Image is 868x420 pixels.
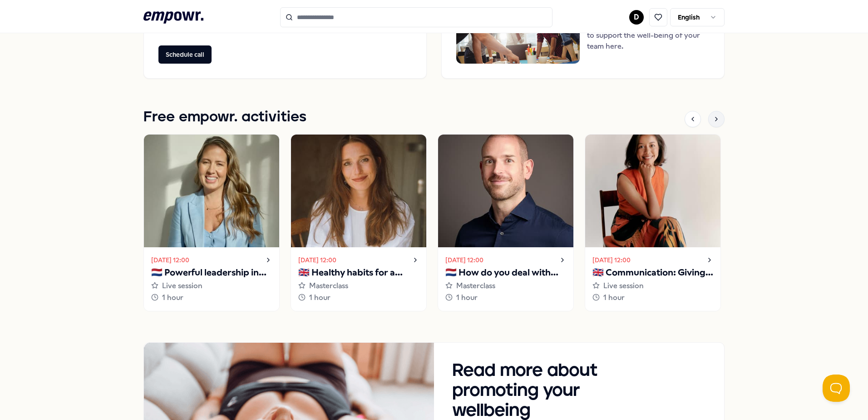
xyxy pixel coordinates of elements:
div: Masterclass [445,280,566,292]
a: [DATE] 12:00🇬🇧 Communication: Giving and receiving feedbackLive session1 hour [585,134,721,311]
p: 🇳🇱 Powerful leadership in challenging situations [151,265,272,280]
time: [DATE] 12:00 [151,255,189,265]
div: Masterclass [298,280,419,292]
div: 1 hour [151,292,272,304]
iframe: Help Scout Beacon - Open [823,375,850,402]
img: activity image [585,135,720,247]
div: 1 hour [298,292,419,304]
a: [DATE] 12:00🇳🇱 Powerful leadership in challenging situationsLive session1 hour [143,134,280,311]
time: [DATE] 12:00 [445,255,483,265]
button: Schedule call [158,45,212,64]
h1: Free empowr. activities [143,106,306,129]
time: [DATE] 12:00 [592,255,631,265]
img: activity image [438,135,573,247]
div: 1 hour [592,292,713,304]
p: 🇬🇧 Communication: Giving and receiving feedback [592,265,713,280]
p: 🇳🇱 How do you deal with your inner critic? [445,265,566,280]
img: activity image [291,135,426,247]
div: 1 hour [445,292,566,304]
a: [DATE] 12:00🇬🇧 Healthy habits for a stress-free start to the yearMasterclass1 hour [291,134,427,311]
button: D [629,10,644,25]
div: Live session [151,280,272,292]
p: 🇬🇧 Healthy habits for a stress-free start to the year [298,265,419,280]
input: Search for products, categories or subcategories [280,7,552,27]
time: [DATE] 12:00 [298,255,336,265]
div: Live session [592,280,713,292]
img: activity image [144,135,279,247]
a: [DATE] 12:00🇳🇱 How do you deal with your inner critic?Masterclass1 hour [438,134,574,311]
